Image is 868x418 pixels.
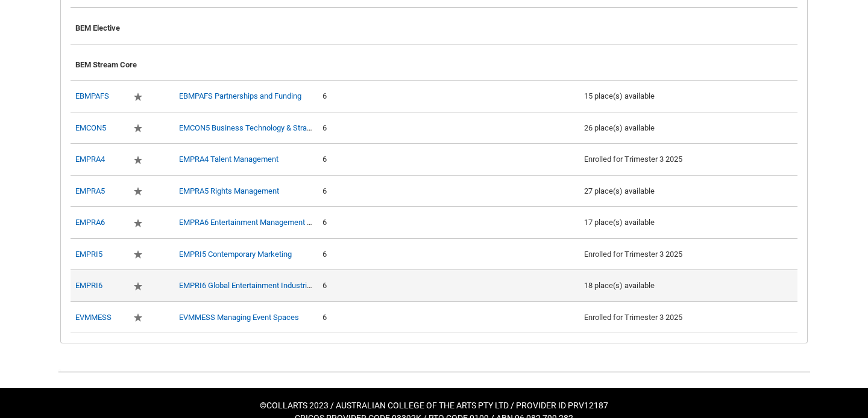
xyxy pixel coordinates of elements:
[75,91,109,100] a: EBMPAFS
[75,155,105,164] a: EMPRA4
[322,122,574,134] div: 6
[75,85,124,107] div: EBMPAFS
[133,312,145,324] div: Required
[133,248,145,261] div: Required
[75,23,120,32] span: BEM Elective
[177,248,313,260] div: EMPRI5 Contemporary Marketing
[179,155,278,164] a: EMPRA4 Talent Management
[584,280,720,292] div: 18 place(s) available
[584,217,720,229] div: 17 place(s) available
[179,281,315,290] a: EMPRI6 Global Entertainment Industries
[177,312,313,324] div: EVMMESS Managing Event Spaces
[75,212,124,233] div: EMPRA6
[584,90,720,102] div: 15 place(s) available
[177,90,313,102] div: EBMPAFS Partnerships and Funding
[177,217,313,229] div: EMPRA6 Entertainment Management Capstone Project
[179,186,279,195] a: EMPRA5 Rights Management
[75,180,124,202] div: EMPRA5
[58,365,810,378] img: REDU_GREY_LINE
[322,185,574,197] div: 6
[322,248,574,260] div: 6
[322,186,327,195] c-enrollment-wizard-course-cell: 6
[179,313,299,322] a: EVMMESS Managing Event Spaces
[75,218,105,227] a: EMPRA6
[133,280,145,292] div: Required
[322,155,327,164] c-enrollment-wizard-course-cell: 6
[179,123,355,132] a: EMCON5 Business Technology & Strategic Planning
[133,217,145,229] div: Required
[75,149,124,170] div: EMPRA4
[177,280,313,292] div: EMPRI6 Global Entertainment Industries
[584,312,720,324] div: Enrolled for Trimester 3 2025
[75,250,102,259] a: EMPRI5
[75,186,105,195] a: EMPRA5
[322,313,327,322] c-enrollment-wizard-course-cell: 6
[133,153,145,166] div: Required
[75,307,124,328] div: EVMMESS
[322,91,327,100] c-enrollment-wizard-course-cell: 6
[322,217,574,229] div: 6
[322,90,574,102] div: 6
[322,250,327,259] c-enrollment-wizard-course-cell: 6
[75,244,124,265] div: EMPRI5
[584,153,720,165] div: Enrolled for Trimester 3 2025
[584,248,720,260] div: Enrolled for Trimester 3 2025
[177,122,313,134] div: EMCON5 Business Technology & Strategic Planning
[75,123,106,132] a: EMCON5
[179,250,292,259] a: EMPRI5 Contemporary Marketing
[322,312,574,324] div: 6
[133,122,145,135] div: Required
[322,218,327,227] c-enrollment-wizard-course-cell: 6
[177,185,313,197] div: EMPRA5 Rights Management
[133,185,145,198] div: Required
[177,153,313,165] div: EMPRA4 Talent Management
[75,275,124,297] div: EMPRI6
[584,185,720,197] div: 27 place(s) available
[584,122,720,134] div: 26 place(s) available
[75,117,124,139] div: EMCON5
[322,123,327,132] c-enrollment-wizard-course-cell: 6
[75,281,102,290] a: EMPRI6
[322,281,327,290] c-enrollment-wizard-course-cell: 6
[75,313,112,322] a: EVMMESS
[133,90,145,103] div: Required
[75,60,137,69] span: BEM Stream Core
[179,91,301,100] a: EBMPAFS Partnerships and Funding
[322,280,574,292] div: 6
[322,153,574,165] div: 6
[179,218,365,227] a: EMPRA6 Entertainment Management Capstone Project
